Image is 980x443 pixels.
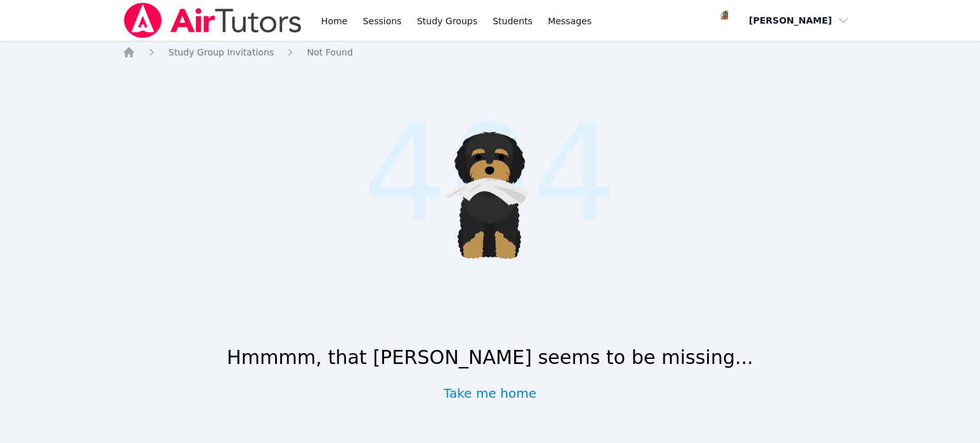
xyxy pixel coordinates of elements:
span: Study Group Invitations [168,47,274,57]
a: Not Found [307,46,353,59]
span: Not Found [307,47,353,57]
a: Study Group Invitations [168,46,274,59]
span: 404 [363,75,617,274]
img: Air Tutors [122,3,303,38]
span: Messages [548,15,592,27]
nav: Breadcrumb [122,46,857,59]
a: Take me home [443,384,537,402]
h1: Hmmmm, that [PERSON_NAME] seems to be missing... [226,346,753,369]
